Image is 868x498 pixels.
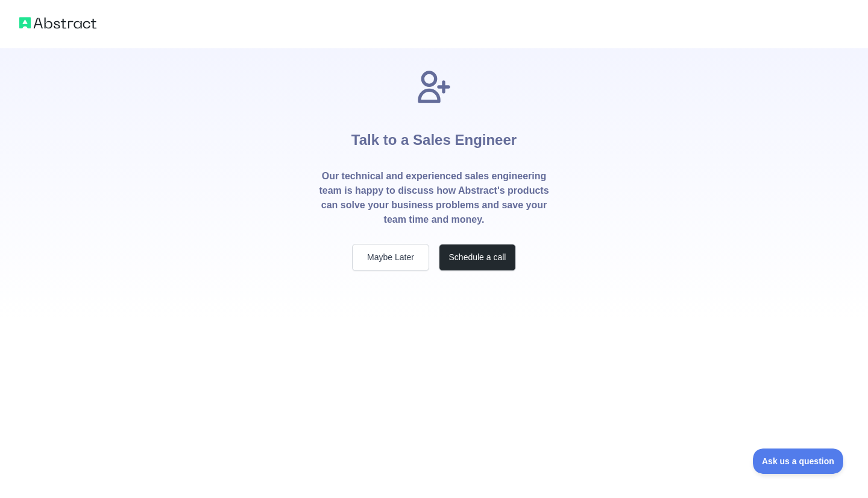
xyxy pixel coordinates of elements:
iframe: Toggle Customer Support [753,449,844,474]
p: Our technical and experienced sales engineering team is happy to discuss how Abstract's products ... [318,169,550,227]
img: Abstract logo [19,14,96,31]
h1: Talk to a Sales Engineer [351,106,517,169]
button: Maybe Later [352,244,429,271]
button: Schedule a call [439,244,516,271]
